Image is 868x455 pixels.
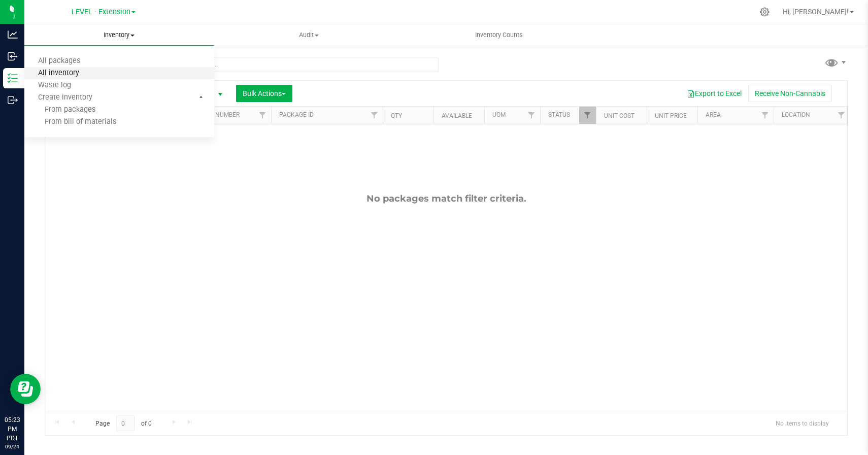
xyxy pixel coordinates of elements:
[24,93,106,102] span: Create inventory
[5,443,20,450] p: 09/24
[833,107,850,124] a: Filter
[24,106,95,114] span: From packages
[24,57,94,66] span: All packages
[24,24,214,46] a: Inventory All packages All inventory Waste log Create inventory From packages From bill of materials
[8,73,18,83] inline-svg: Inventory
[8,51,18,61] inline-svg: Inbound
[782,111,810,118] a: Location
[236,85,292,102] button: Bulk Actions
[254,107,271,124] a: Filter
[492,111,506,118] a: UOM
[24,30,214,40] span: Inventory
[579,107,596,124] a: Filter
[706,111,721,118] a: Area
[757,107,774,124] a: Filter
[680,85,748,102] button: Export to Excel
[24,69,93,78] span: All inventory
[10,374,41,404] iframe: Resource center
[783,8,849,16] span: Hi, [PERSON_NAME]!
[767,415,837,431] span: No items to display
[404,24,594,46] a: Inventory Counts
[366,107,383,124] a: Filter
[758,7,771,17] div: Manage settings
[8,29,18,40] inline-svg: Analytics
[45,193,847,204] div: No packages match filter criteria.
[24,81,85,90] span: Waste log
[461,30,537,40] span: Inventory Counts
[442,112,472,119] a: Available
[203,111,240,118] a: Lot Number
[548,111,570,118] a: Status
[215,30,404,40] span: Audit
[8,95,18,105] inline-svg: Outbound
[604,112,635,119] a: Unit Cost
[5,415,20,443] p: 05:23 PM PDT
[523,107,540,124] a: Filter
[279,111,314,118] a: Package ID
[243,89,286,97] span: Bulk Actions
[24,118,116,126] span: From bill of materials
[45,57,439,72] input: Search Package ID, Item Name, SKU, Lot or Part Number...
[391,112,402,119] a: Qty
[72,8,130,16] span: LEVEL - Extension
[655,112,687,119] a: Unit Price
[87,415,160,431] span: Page of 0
[748,85,832,102] button: Receive Non-Cannabis
[214,24,404,46] a: Audit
